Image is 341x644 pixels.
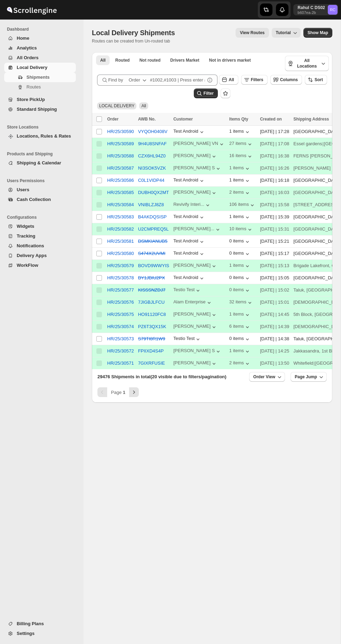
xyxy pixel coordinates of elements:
button: 32 items [229,299,253,306]
span: Drivers Market [170,57,199,63]
div: [PERSON_NAME]... [173,226,214,231]
span: Settings [17,631,34,636]
button: 106 items [229,202,256,209]
button: 9H4U8SNFAF [138,141,167,146]
div: HR/25/30586 [107,178,134,183]
button: Filter [194,88,218,98]
button: [PERSON_NAME] VN [173,141,225,148]
div: 6 items [229,324,251,331]
button: Locations, Rules & Rates [4,131,76,141]
span: Local Delivery [17,65,47,70]
div: Revivify Interi... [173,202,204,207]
button: DSMKIANUB5 [138,239,168,244]
div: 1 items [229,348,251,355]
div: [DATE] | 16:26 [260,165,289,172]
text: RC [330,8,335,12]
div: [PERSON_NAME] [173,153,217,160]
button: HR/25/30584 [107,202,134,207]
button: 16 items [229,153,253,160]
div: [DATE] | 15:02 [260,287,289,294]
button: Page Jump [291,372,327,382]
button: Settings [4,629,76,638]
button: Alam Enterprise [173,299,212,306]
span: Standard Shipping [17,107,57,112]
div: [DATE] | 16:38 [260,153,289,160]
div: Order [129,77,140,84]
p: Routes can be created from Un-routed tab [92,38,178,44]
span: Items Qty [229,117,248,122]
button: Users [4,185,76,195]
div: [DATE] | 15:21 [260,238,289,245]
button: [PERSON_NAME] S [173,165,222,172]
button: Tutorial [272,28,301,38]
div: HR/25/30589 [107,141,134,146]
div: HR/25/30583 [107,214,134,219]
button: HR/25/30582 [107,226,134,232]
div: [DATE] | 16:03 [260,189,289,196]
div: Essel gardens [293,140,322,147]
nav: Pagination [97,387,139,397]
div: 0 items [229,336,251,343]
span: Columns [280,77,298,82]
div: 2 items [229,360,251,367]
p: Rahul C DS02 [298,5,325,10]
span: LOCAL DELIVERY [99,103,134,108]
button: Test Android [173,250,205,257]
button: 0 items [229,238,251,245]
div: [DATE] | 15:17 [260,250,289,257]
div: Test Android [173,129,205,135]
div: 0 items [229,250,251,257]
button: [PERSON_NAME] [173,189,217,196]
span: Page [111,390,125,395]
div: HR/25/30580 [107,251,134,256]
span: View Routes [240,30,264,36]
span: Widgets [17,224,34,229]
button: [PERSON_NAME] S [173,348,222,355]
span: Store PickUp [17,97,45,102]
div: Test Android [173,214,205,221]
button: U2CMPREQ5L [138,226,169,232]
button: HR/25/30572 [107,348,134,354]
button: Un-claimable [205,55,255,65]
div: [DATE] | 13:50 [260,360,289,367]
span: Analytics [17,45,37,51]
span: 29476 Shipments in total (20 visible due to filters/pagination) [97,374,227,379]
button: 10 items [229,226,253,233]
s: S79TI8R1W9 [138,336,165,341]
button: Cash Collection [4,195,76,204]
span: Configurations [7,215,79,220]
span: Shipments [26,75,49,80]
span: Dashboard [7,26,79,32]
button: Filters [241,75,268,85]
button: HR/25/30574 [107,324,134,329]
div: Testio Test [173,287,201,294]
span: Order View [253,374,275,380]
button: Analytics [4,43,76,53]
button: HR/25/30571 [107,360,134,366]
button: HO91120FC8 [138,312,166,317]
button: HR/25/30588 [107,153,134,158]
button: 27 items [229,141,253,148]
span: Routes [26,84,41,90]
button: 0 items [229,275,251,282]
button: HR/25/30587 [107,165,134,171]
button: HR/25/30579 [107,263,134,268]
div: [DATE] | 15:39 [260,214,289,220]
button: FPIIXD4S4P [138,348,164,354]
button: Shipping & Calendar [4,158,76,168]
div: [DATE] | 15:05 [260,274,289,281]
button: Map action label [303,28,332,38]
div: 1 items [229,129,251,135]
span: Notifications [17,243,44,248]
button: VYQOH0408V [138,129,168,134]
p: b607ea-2b [298,10,325,15]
